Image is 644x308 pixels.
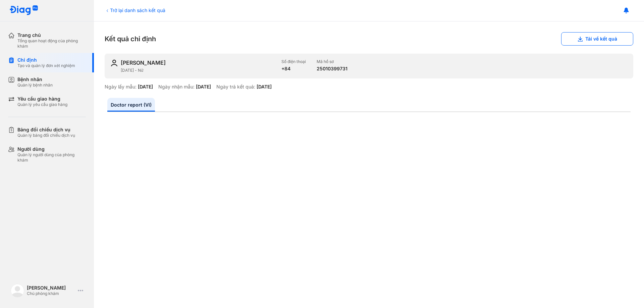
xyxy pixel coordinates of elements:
[216,84,255,90] div: Ngày trả kết quả:
[107,98,155,112] a: Doctor report (VI)
[561,32,633,46] button: Tải về kết quả
[27,291,75,296] div: Chủ phòng khám
[317,59,347,64] div: Mã hồ sơ
[17,32,86,38] div: Trang chủ
[121,68,276,73] div: [DATE] - Nữ
[17,82,53,88] div: Quản lý bệnh nhân
[281,59,306,64] div: Số điện thoại
[110,59,118,67] img: user-icon
[105,32,633,46] div: Kết quả chỉ định
[17,96,67,102] div: Yêu cầu giao hàng
[17,146,86,152] div: Người dùng
[17,63,75,68] div: Tạo và quản lý đơn xét nghiệm
[317,66,347,72] div: 25010399731
[17,38,86,49] div: Tổng quan hoạt động của phòng khám
[17,152,86,163] div: Quản lý người dùng của phòng khám
[257,84,272,90] div: [DATE]
[281,66,306,72] div: +84
[27,285,75,291] div: [PERSON_NAME]
[17,127,75,133] div: Bảng đối chiếu dịch vụ
[196,84,211,90] div: [DATE]
[17,76,53,82] div: Bệnh nhân
[17,133,75,138] div: Quản lý bảng đối chiếu dịch vụ
[105,84,137,90] div: Ngày lấy mẫu:
[17,102,67,107] div: Quản lý yêu cầu giao hàng
[121,59,166,66] div: [PERSON_NAME]
[17,57,75,63] div: Chỉ định
[9,5,38,16] img: logo
[158,84,195,90] div: Ngày nhận mẫu:
[105,7,165,14] div: Trở lại danh sách kết quả
[138,84,153,90] div: [DATE]
[11,284,24,297] img: logo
